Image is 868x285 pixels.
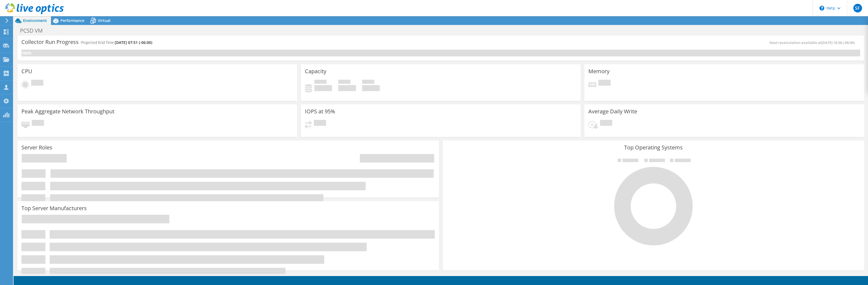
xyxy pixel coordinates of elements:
[770,40,857,45] span: Next recalculation available at
[305,68,326,74] h3: Capacity
[819,6,824,11] svg: \n
[314,85,332,91] h4: 0 GiB
[21,205,87,211] h3: Top Server Manufacturers
[115,40,152,45] span: [DATE] 07:51 (-06:00)
[598,80,611,87] span: Pending
[853,4,862,12] span: SF
[821,40,855,45] span: [DATE] 16:56 (-06:00)
[18,28,51,34] h1: PCSD VM
[81,40,152,46] h4: Projected End Time:
[32,120,44,127] span: Pending
[447,145,860,150] h3: Top Operating Systems
[338,85,356,91] h4: 0 GiB
[21,145,52,150] h3: Server Roles
[98,18,110,23] span: Virtual
[362,80,374,85] span: Total
[314,120,326,127] span: Pending
[314,80,327,85] span: Used
[588,68,609,74] h3: Memory
[588,108,637,114] h3: Average Daily Write
[31,80,43,87] span: Pending
[60,18,84,23] span: Performance
[305,108,335,114] h3: IOPS at 95%
[600,120,612,127] span: Pending
[338,80,350,85] span: Free
[362,85,380,91] h4: 0 GiB
[21,108,114,114] h3: Peak Aggregate Network Throughput
[23,18,47,23] span: Environment
[21,68,32,74] h3: CPU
